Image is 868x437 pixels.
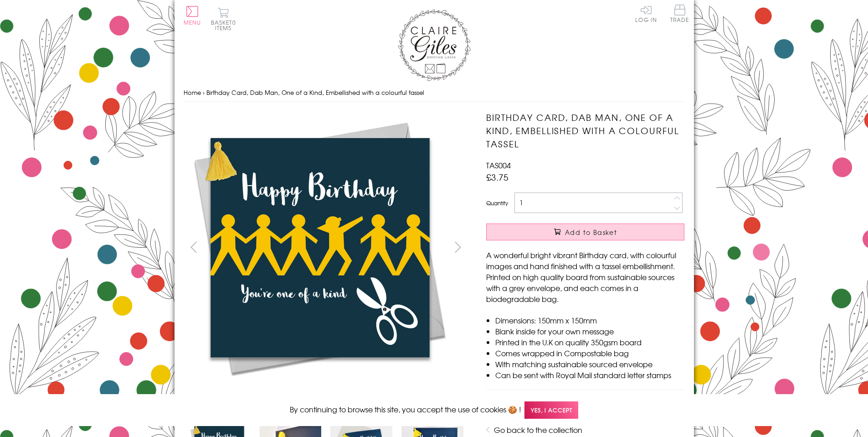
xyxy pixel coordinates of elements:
button: prev [184,237,204,257]
nav: breadcrumbs [184,83,685,102]
span: Birthday Card, Dab Man, One of a Kind, Embellished with a colourful tassel [206,88,424,97]
span: TAS004 [486,160,511,171]
li: Dimensions: 150mm x 150mm [495,315,684,326]
a: Go back to the collection [494,424,582,435]
span: £3.75 [486,171,508,183]
img: Claire Giles Greetings Cards [398,9,471,81]
li: Can be sent with Royal Mail standard letter stamps [495,369,684,380]
h1: Birthday Card, Dab Man, One of a Kind, Embellished with a colourful tassel [486,111,684,150]
img: Birthday Card, Dab Man, One of a Kind, Embellished with a colourful tassel [468,111,741,385]
p: A wonderful bright vibrant Birthday card, with colourful images and hand finished with a tassel e... [486,250,684,304]
span: Yes, I accept [524,401,578,419]
a: Trade [670,5,689,24]
span: 0 items [215,18,236,32]
span: Trade [670,5,689,22]
a: Home [184,88,201,97]
img: Birthday Card, Dab Man, One of a Kind, Embellished with a colourful tassel [183,111,457,385]
button: next [447,237,468,257]
a: Log In [635,5,657,22]
button: Basket0 items [211,7,236,31]
span: Menu [184,18,201,26]
li: With matching sustainable sourced envelope [495,359,684,369]
button: Menu [184,6,201,25]
li: Comes wrapped in Compostable bag [495,348,684,359]
li: Blank inside for your own message [495,326,684,337]
span: › [203,88,205,97]
button: Add to Basket [486,224,684,240]
label: Quantity [486,199,508,207]
span: Add to Basket [565,228,617,237]
li: Printed in the U.K on quality 350gsm board [495,337,684,348]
